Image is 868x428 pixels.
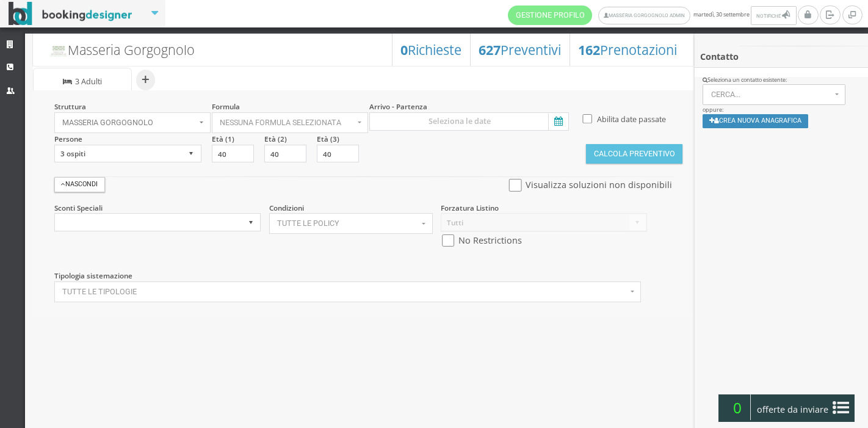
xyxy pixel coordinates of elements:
button: Notifiche [751,6,796,25]
span: 0 [724,394,751,420]
a: Masseria Gorgognolo Admin [598,7,690,24]
div: oppure: [695,76,868,136]
img: BookingDesigner.com [9,2,132,26]
div: Seleziona un contatto esistente: [703,76,859,84]
b: Contatto [700,51,739,62]
span: Cerca... [711,90,831,99]
button: Crea nuova anagrafica [703,114,808,128]
a: Gestione Profilo [508,5,592,25]
span: offerte da inviare [753,400,833,419]
span: martedì, 30 settembre [508,5,798,25]
button: Cerca... [703,84,845,105]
